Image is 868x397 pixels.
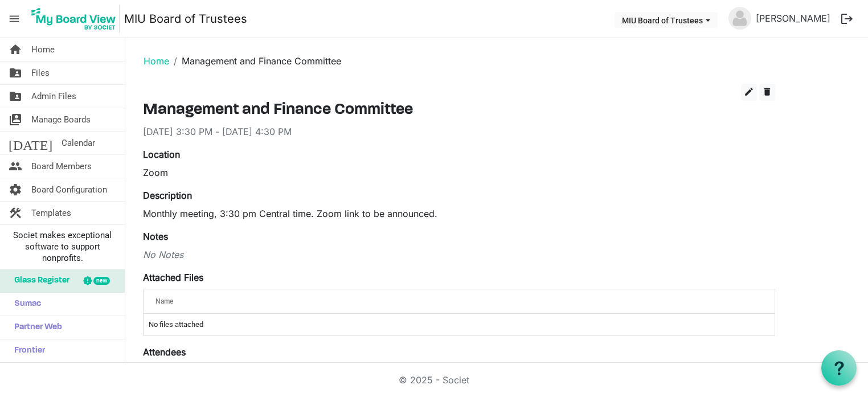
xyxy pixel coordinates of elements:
span: Name [155,297,173,305]
div: Zoom [143,166,775,179]
img: no-profile-picture.svg [728,7,751,30]
span: Partner Web [9,316,62,339]
span: delete [762,87,772,97]
span: menu [3,8,25,30]
span: settings [9,178,22,201]
button: MIU Board of Trustees dropdownbutton [615,12,718,28]
td: No files attached [144,314,775,335]
span: Board Configuration [31,178,107,201]
a: MIU Board of Trustees [124,7,247,30]
label: Attendees [143,345,186,359]
p: Monthly meeting, 3:30 pm Central time. Zoom link to be announced. [143,207,775,220]
a: Home [144,55,169,67]
label: Notes [143,230,168,243]
span: folder_shared [9,62,22,84]
span: home [9,38,22,61]
div: [DATE] 3:30 PM - [DATE] 4:30 PM [143,125,775,138]
span: Board Members [31,155,92,178]
span: Manage Boards [31,108,91,131]
button: edit [741,84,757,101]
span: [DATE] [9,132,52,154]
span: Frontier [9,339,45,362]
a: © 2025 - Societ [399,374,469,386]
img: My Board View Logo [28,5,120,33]
span: Sumac [9,293,41,316]
label: Description [143,189,192,202]
span: Files [31,62,50,84]
span: folder_shared [9,85,22,108]
span: Templates [31,202,71,224]
span: Calendar [62,132,95,154]
span: Glass Register [9,269,69,292]
span: Admin Files [31,85,76,108]
span: switch_account [9,108,22,131]
div: new [93,277,110,285]
li: Management and Finance Committee [169,54,341,68]
span: people [9,155,22,178]
span: Societ makes exceptional software to support nonprofits. [5,230,120,264]
span: edit [744,87,754,97]
label: Attached Files [143,271,203,284]
div: No Notes [143,248,775,261]
label: Location [143,148,180,161]
span: construction [9,202,22,224]
a: [PERSON_NAME] [751,7,835,30]
button: delete [759,84,775,101]
span: Home [31,38,55,61]
button: logout [835,7,859,31]
h3: Management and Finance Committee [143,101,775,120]
a: My Board View Logo [28,5,124,33]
